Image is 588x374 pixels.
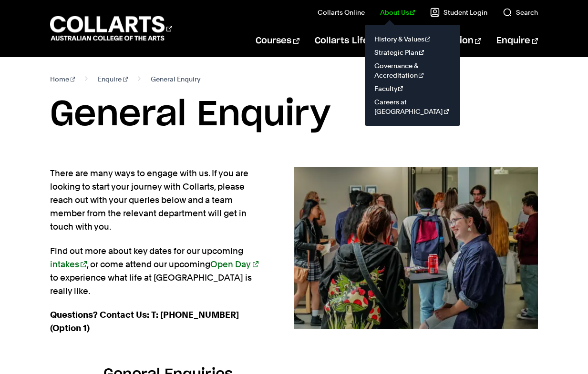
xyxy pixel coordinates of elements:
[50,259,87,269] a: intakes
[50,310,239,333] strong: Questions? Contact Us: T: [PHONE_NUMBER] (Option 1)
[98,72,128,86] a: Enquire
[372,46,453,59] a: Strategic Plan
[50,15,172,42] div: Go to homepage
[151,72,200,86] span: General Enquiry
[50,93,538,136] h1: General Enquiry
[380,8,415,17] a: About Us
[372,59,453,82] a: Governance & Accreditation
[503,8,538,17] a: Search
[318,8,365,17] a: Collarts Online
[430,8,487,17] a: Student Login
[50,244,264,298] p: Find out more about key dates for our upcoming , or come attend our upcoming to experience what l...
[256,25,299,57] a: Courses
[372,95,453,118] a: Careers at [GEOGRAPHIC_DATA]
[372,82,453,95] a: Faculty
[315,25,376,57] a: Collarts Life
[210,259,258,269] a: Open Day
[496,25,538,57] a: Enquire
[50,72,75,86] a: Home
[372,32,453,46] a: History & Values
[50,167,264,233] p: There are many ways to engage with us. If you are looking to start your journey with Collarts, pl...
